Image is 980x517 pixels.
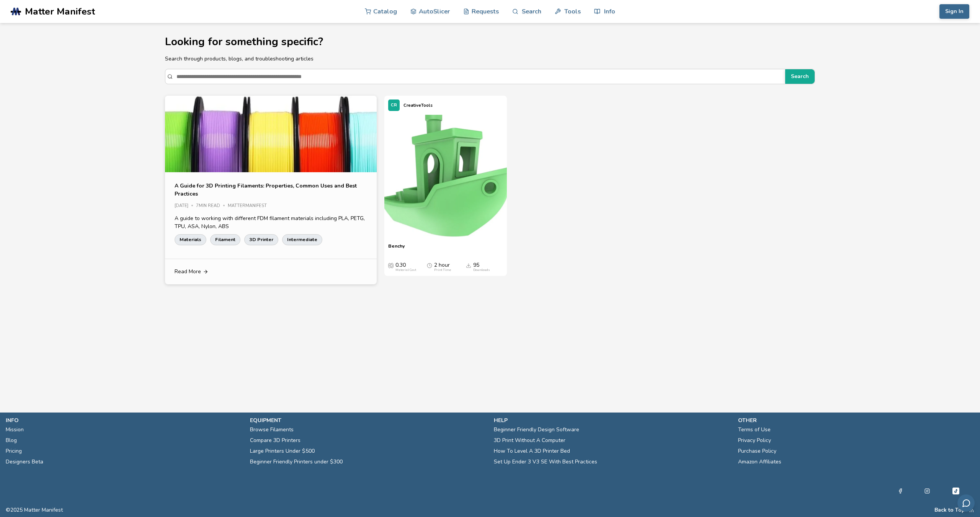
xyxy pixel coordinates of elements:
a: Instagram [924,486,930,496]
a: Intermediate [282,234,322,245]
div: [DATE] [175,204,196,209]
a: Filament [210,234,240,245]
p: CreativeTools [403,101,433,109]
p: equipment [250,416,487,424]
span: Matter Manifest [25,6,95,17]
a: Terms of Use [738,424,771,435]
div: Print Time [434,268,451,272]
span: Average Print Time [427,262,432,268]
span: © 2025 Matter Manifest [6,507,63,513]
p: help [494,416,730,424]
a: Read More [165,259,377,284]
a: Tiktok [951,486,960,496]
div: Material Cost [395,268,416,272]
button: Send feedback via email [957,494,975,512]
div: 95 [473,262,490,272]
a: Materials [175,234,206,245]
a: Amazon Affiliates [738,457,781,467]
div: 7 min read [196,204,228,209]
p: info [6,416,242,424]
span: Average Cost [388,262,394,268]
a: How To Level A 3D Printer Bed [494,446,570,457]
input: Search [176,70,781,83]
a: Pricing [6,446,22,457]
p: A guide to working with different FDM filament materials including PLA, PETG, TPU, ASA, Nylon, ABS [175,214,367,230]
a: Beginner Friendly Design Software [494,424,579,435]
a: 3D Printer [244,234,278,245]
a: 3D Print Without A Computer [494,435,565,446]
a: Set Up Ender 3 V3 SE With Best Practices [494,457,597,467]
button: Back to Top [934,507,965,513]
a: Facebook [898,486,903,496]
div: 2 hour [434,262,451,272]
span: Read More [175,269,201,275]
a: Privacy Policy [738,435,771,446]
a: Compare 3D Printers [250,435,301,446]
a: RSS Feed [969,507,974,513]
button: Search [785,69,815,84]
div: MatterManifest [228,204,272,209]
a: Large Printers Under $500 [250,446,315,457]
a: Blog [6,435,17,446]
div: Downloads [473,268,490,272]
div: 0.30 [395,262,416,272]
a: Mission [6,424,24,435]
a: Beginner Friendly Printers under $300 [250,457,343,467]
span: CR [391,103,397,108]
p: other [738,416,975,424]
a: A Guide for 3D Printing Filaments: Properties, Common Uses and Best Practices [175,182,367,198]
h1: Looking for something specific? [165,36,815,48]
a: Purchase Policy [738,446,776,457]
a: Designers Beta [6,457,43,467]
button: Sign In [939,4,969,19]
span: Downloads [466,262,471,268]
img: Article Image [165,96,377,254]
p: Search through products, blogs, and troubleshooting articles [165,55,815,63]
a: Benchy [388,243,405,254]
a: Browse Filaments [250,424,294,435]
